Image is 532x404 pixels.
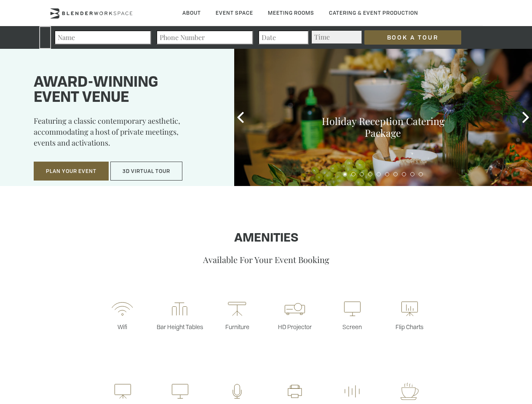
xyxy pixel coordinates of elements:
a: Holiday Reception Catering Package [322,114,444,139]
button: Plan Your Event [34,162,109,181]
p: Featuring a classic contemporary aesthetic, accommodating a host of private meetings, events and ... [34,115,213,154]
p: HD Projector [266,323,323,331]
input: Phone Number [156,30,253,45]
iframe: Chat Widget [490,364,532,404]
h1: Amenities [27,232,505,245]
input: Book a Tour [364,30,461,45]
input: Name [54,30,151,45]
p: Bar Height Tables [151,323,209,331]
p: Screen [323,323,381,331]
p: Wifi [94,323,151,331]
h1: Award-winning event venue [34,75,213,106]
p: Flip Charts [381,323,438,331]
button: 3D Virtual Tour [110,162,182,181]
p: Available For Your Event Booking [27,254,505,265]
p: Furniture [209,323,266,331]
input: Date [258,30,309,45]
